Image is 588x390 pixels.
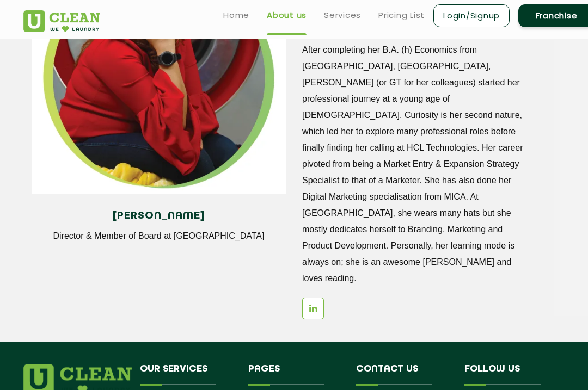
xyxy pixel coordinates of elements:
a: Pricing List [378,9,425,22]
a: Home [223,9,249,22]
h4: Our Services [140,364,232,385]
p: After completing her B.A. (h) Economics from [GEOGRAPHIC_DATA], [GEOGRAPHIC_DATA], [PERSON_NAME] ... [302,42,529,287]
p: Director & Member of Board at [GEOGRAPHIC_DATA] [40,231,278,241]
a: About us [267,9,307,22]
h4: Pages [248,364,340,385]
img: UClean Laundry and Dry Cleaning [23,10,100,32]
h4: Contact us [356,364,448,385]
h4: [PERSON_NAME] [40,210,278,222]
h4: Follow us [464,364,565,385]
a: Services [324,9,361,22]
a: Login/Signup [433,4,510,27]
